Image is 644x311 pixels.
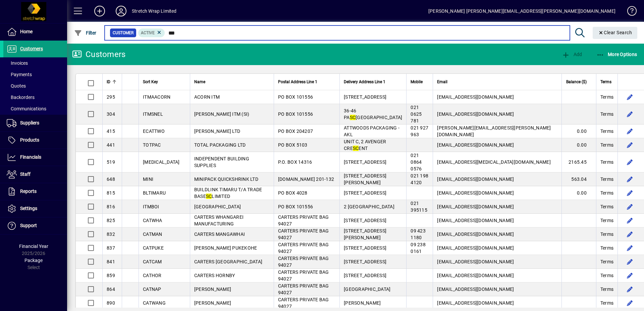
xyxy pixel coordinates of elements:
span: MINI [143,176,153,182]
span: 021 0625 781 [411,105,422,123]
span: [EMAIL_ADDRESS][DOMAIN_NAME] [437,204,514,209]
span: [EMAIL_ADDRESS][DOMAIN_NAME] [437,300,514,306]
span: CARTERS PRIVATE BAG 94027 [278,214,329,226]
button: Add [560,48,584,60]
div: Stretch Wrap Limited [132,6,177,16]
span: PO BOX 4028 [278,190,308,196]
span: [PERSON_NAME] [194,287,231,292]
span: Postal Address Line 1 [278,78,317,86]
span: Staff [20,171,31,177]
button: More Options [595,48,639,60]
span: ID [107,78,110,86]
span: Terms [600,300,613,306]
div: [PERSON_NAME] [PERSON_NAME][EMAIL_ADDRESS][PERSON_NAME][DOMAIN_NAME] [428,6,615,16]
div: Customers [72,49,125,60]
span: 815 [107,190,115,196]
td: 0.00 [561,124,596,138]
button: Edit [625,243,635,253]
button: Edit [625,109,635,119]
span: 832 [107,231,115,237]
span: Terms [600,231,613,238]
button: Edit [625,256,635,267]
span: 890 [107,300,115,306]
td: 0.00 [561,138,596,152]
button: Edit [625,157,635,167]
span: CATWHA [143,218,162,223]
span: ATTWOODS PACKAGING - AKL [344,125,399,137]
span: [EMAIL_ADDRESS][MEDICAL_DATA][DOMAIN_NAME] [437,159,551,165]
span: Balance ($) [566,78,587,86]
span: CARTERS PRIVATE BAG 94027 [278,256,329,268]
span: 841 [107,259,115,264]
span: Terms [600,190,613,196]
button: Edit [625,201,635,212]
button: Edit [625,270,635,281]
span: Sort Key [143,78,158,86]
button: Edit [625,215,635,226]
span: [PERSON_NAME] [194,300,231,306]
span: CARTERS WHANGAREI MANUFACTURING [194,214,244,226]
span: Terms [600,258,613,265]
span: Financial Year [19,244,48,249]
span: Payments [7,72,32,77]
span: Invoices [7,60,28,66]
em: SC [350,115,356,120]
span: PO BOX 101556 [278,204,313,209]
span: [EMAIL_ADDRESS][DOMAIN_NAME] [437,287,514,292]
span: 021 395115 [411,201,427,213]
span: 859 [107,273,115,278]
span: 825 [107,218,115,223]
span: 519 [107,159,115,165]
span: ITMAACORN [143,94,170,100]
a: Reports [3,183,67,200]
a: Settings [3,200,67,217]
span: 816 [107,204,115,209]
button: Edit [625,174,635,185]
span: [STREET_ADDRESS] [344,259,386,264]
a: Invoices [3,57,67,69]
span: Delivery Address Line 1 [344,78,385,86]
span: Customer [113,30,133,36]
span: [EMAIL_ADDRESS][DOMAIN_NAME] [437,190,514,196]
span: [MEDICAL_DATA] [143,159,180,165]
span: [EMAIL_ADDRESS][DOMAIN_NAME] [437,94,514,100]
span: Backorders [7,95,35,100]
span: PO BOX 101556 [278,111,313,117]
span: 295 [107,94,115,100]
span: PO BOX 101556 [278,94,313,100]
a: Quotes [3,80,67,92]
a: Staff [3,166,67,183]
span: 021 0864 0576 [411,153,422,171]
span: [EMAIL_ADDRESS][DOMAIN_NAME] [437,245,514,251]
em: SC [206,194,212,199]
a: Financials [3,149,67,166]
span: Terms [600,286,613,293]
span: TOTPAC [143,142,161,148]
button: Edit [625,229,635,240]
span: CATNAP [143,287,161,292]
span: Support [20,223,37,228]
span: Settings [20,206,37,211]
span: Home [20,29,33,34]
span: [EMAIL_ADDRESS][DOMAIN_NAME] [437,218,514,223]
span: [STREET_ADDRESS] [344,94,386,100]
span: CARTERS PRIVATE BAG 94027 [278,269,329,281]
span: [GEOGRAPHIC_DATA] [344,287,390,292]
span: CATPUKE [143,245,164,251]
div: Balance ($) [566,78,593,86]
span: [STREET_ADDRESS][PERSON_NAME] [344,228,386,240]
span: 36-46 PA [GEOGRAPHIC_DATA] [344,108,402,120]
span: [PERSON_NAME] PUKEKOHE [194,245,257,251]
span: [STREET_ADDRESS] [344,190,386,196]
span: Products [20,137,39,143]
span: Terms [600,217,613,224]
mat-chip: Activation Status: Active [138,29,165,37]
span: [PERSON_NAME] ITM (SI) [194,111,250,117]
div: Name [194,78,270,86]
span: 415 [107,128,115,134]
span: Terms [600,94,613,100]
span: UNIT C, 2 AVENGER CRE ENT [344,139,386,151]
span: 864 [107,287,115,292]
button: Edit [625,140,635,150]
span: CARTERS PRIVATE BAG 94027 [278,297,329,309]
